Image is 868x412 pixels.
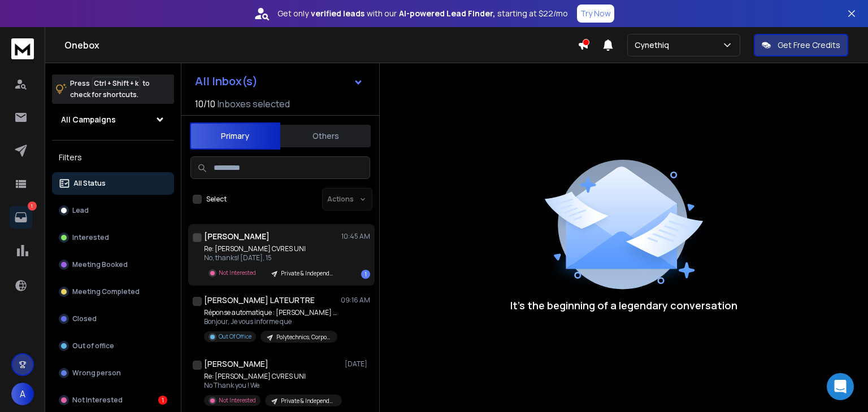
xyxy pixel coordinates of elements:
[277,8,568,19] p: Get only with our starting at $22/mo
[206,195,227,204] label: Select
[52,362,174,384] button: Wrong person
[52,226,174,249] button: Interested
[219,269,256,277] p: Not Interested
[827,373,854,400] div: Open Intercom Messenger
[52,108,174,131] button: All Campaigns
[580,8,611,19] p: Try Now
[72,396,123,405] p: Not Interested
[204,244,340,253] p: Re: [PERSON_NAME] CVRES UNI
[281,269,335,278] p: Private & Independent Universities + International Branch Campuses / [GEOGRAPHIC_DATA]
[778,40,840,51] p: Get Free Credits
[281,397,335,405] p: Private & Independent Universities + International Branch Campuses / [GEOGRAPHIC_DATA]
[345,360,370,369] p: [DATE]
[52,335,174,357] button: Out of office
[219,396,256,405] p: Not Interested
[280,124,371,148] button: Others
[64,38,578,52] h1: Onebox
[510,297,737,313] p: It’s the beginning of a legendary conversation
[195,76,258,87] h1: All Inbox(s)
[186,70,372,93] button: All Inbox(s)
[28,201,37,211] p: 1
[204,231,270,242] h1: [PERSON_NAME]
[204,317,340,326] p: Bonjour, Je vous informe que
[11,383,34,405] button: A
[52,199,174,222] button: Lead
[52,150,174,165] h3: Filters
[72,314,97,323] p: Closed
[204,358,268,370] h1: [PERSON_NAME]
[52,172,174,195] button: All Status
[73,179,106,188] p: All Status
[72,287,140,296] p: Meeting Completed
[10,206,32,229] a: 1
[361,270,370,279] div: 1
[218,97,290,111] h3: Inboxes selected
[52,389,174,411] button: Not Interested1
[72,341,114,350] p: Out of office
[72,206,89,215] p: Lead
[399,8,495,19] strong: AI-powered Lead Finder,
[754,34,848,56] button: Get Free Credits
[204,308,340,317] p: Réponse automatique : [PERSON_NAME] x CVRES
[11,38,34,59] img: logo
[635,40,674,51] p: Cynethiq
[72,260,128,269] p: Meeting Booked
[204,372,340,381] p: Re: [PERSON_NAME] CVRES UNI
[577,5,614,23] button: Try Now
[52,280,174,303] button: Meeting Completed
[72,233,109,242] p: Interested
[158,396,167,405] div: 1
[204,295,315,306] h1: [PERSON_NAME] LATEURTRE
[92,77,140,90] span: Ctrl + Shift + k
[70,78,150,100] p: Press to check for shortcuts.
[190,122,280,150] button: Primary
[72,369,121,378] p: Wrong person
[341,232,370,241] p: 10:45 AM
[52,308,174,330] button: Closed
[219,332,251,341] p: Out Of Office
[204,381,340,390] p: No Thank you ! We
[204,253,340,262] p: No, thanks! [DATE], 15
[311,8,364,19] strong: verified leads
[195,97,215,111] span: 10 / 10
[52,253,174,276] button: Meeting Booked
[276,333,331,341] p: Polytechnics, Corporate Training Divisions & Digital Skills NGOs / [GEOGRAPHIC_DATA]
[61,114,116,125] h1: All Campaigns
[341,296,370,305] p: 09:16 AM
